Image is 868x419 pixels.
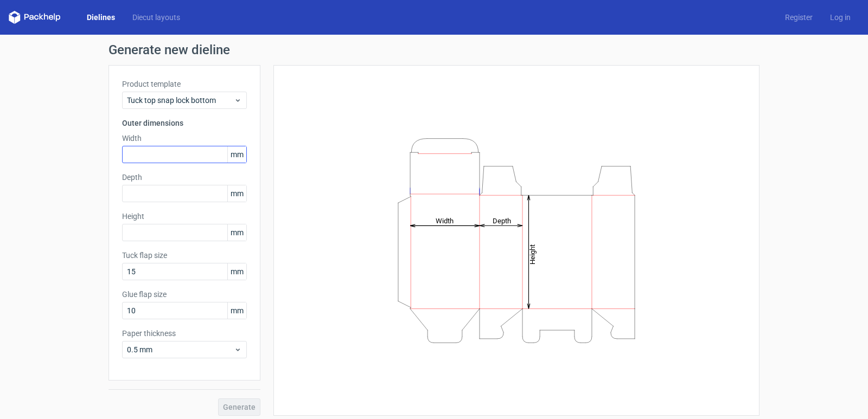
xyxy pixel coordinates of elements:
[227,185,246,202] span: mm
[122,289,247,300] label: Glue flap size
[821,12,859,23] a: Log in
[227,146,246,163] span: mm
[124,12,189,23] a: Diecut layouts
[122,79,247,89] label: Product template
[108,43,759,56] h1: Generate new dieline
[127,95,234,106] span: Tuck top snap lock bottom
[436,216,454,224] tspan: Width
[127,344,234,355] span: 0.5 mm
[493,216,511,224] tspan: Depth
[122,211,247,222] label: Height
[122,118,247,128] h3: Outer dimensions
[227,224,246,241] span: mm
[122,250,247,261] label: Tuck flap size
[227,263,246,280] span: mm
[227,302,246,319] span: mm
[776,12,821,23] a: Register
[122,172,247,183] label: Depth
[122,133,247,144] label: Width
[122,328,247,339] label: Paper thickness
[78,12,124,23] a: Dielines
[528,244,537,264] tspan: Height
